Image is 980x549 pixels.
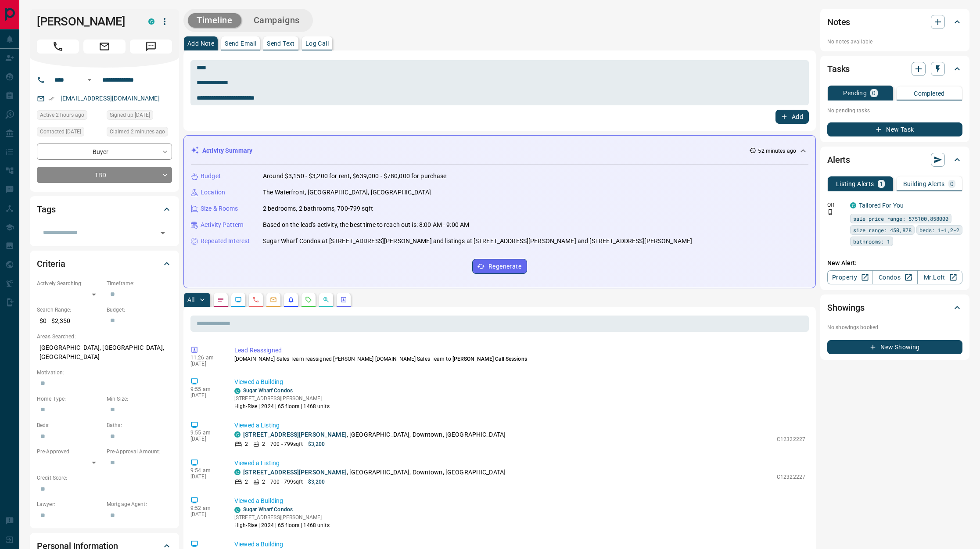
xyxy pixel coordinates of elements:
[190,430,221,436] p: 9:55 am
[201,188,225,197] p: Location
[61,95,160,102] a: [EMAIL_ADDRESS][DOMAIN_NAME]
[263,237,692,246] p: Sugar Wharf Condos at [STREET_ADDRESS][PERSON_NAME] and listings at [STREET_ADDRESS][PERSON_NAME]...
[187,40,214,47] p: Add Note
[190,436,221,442] p: [DATE]
[190,511,221,517] p: [DATE]
[827,15,850,29] h2: Notes
[202,146,252,155] p: Activity Summary
[234,469,241,475] div: condos.ca
[827,62,850,76] h2: Tasks
[914,90,945,97] p: Completed
[107,306,172,314] p: Budget:
[37,39,79,54] span: Call
[234,377,805,387] p: Viewed a Building
[37,395,102,403] p: Home Type:
[187,297,194,303] p: All
[234,540,805,549] p: Viewed a Building
[270,440,302,448] p: 700 - 799 sqft
[919,226,959,234] span: beds: 1-1,2-2
[234,431,241,438] div: condos.ca
[340,296,347,303] svg: Agent Actions
[190,355,221,361] p: 11:26 am
[853,237,890,246] span: bathrooms: 1
[40,127,81,136] span: Contacted [DATE]
[827,340,962,354] button: New Showing
[48,96,54,102] svg: Email Verified
[243,430,506,439] p: , [GEOGRAPHIC_DATA], Downtown, [GEOGRAPHIC_DATA]
[263,204,373,213] p: 2 bedrooms, 2 bathrooms, 700-799 sqft
[452,356,527,362] span: [PERSON_NAME] Call Sessions
[201,237,250,246] p: Repeated Interest
[148,18,154,25] div: condos.ca
[262,440,265,448] p: 2
[40,111,84,119] span: Active 2 hours ago
[879,181,883,187] p: 1
[234,513,330,521] p: [STREET_ADDRESS][PERSON_NAME]
[262,478,265,486] p: 2
[950,181,954,187] p: 0
[234,395,330,402] p: [STREET_ADDRESS][PERSON_NAME]
[308,478,325,486] p: $3,200
[827,209,833,215] svg: Push Notification Only
[263,188,431,197] p: The Waterfront, [GEOGRAPHIC_DATA], [GEOGRAPHIC_DATA]
[84,75,95,85] button: Open
[37,253,172,274] div: Criteria
[270,478,302,486] p: 700 - 799 sqft
[827,258,962,268] p: New Alert:
[157,227,169,239] button: Open
[110,127,165,136] span: Claimed 2 minutes ago
[234,388,241,394] div: condos.ca
[827,149,962,170] div: Alerts
[472,259,527,274] button: Regenerate
[836,181,874,187] p: Listing Alerts
[190,392,221,398] p: [DATE]
[827,297,962,318] div: Showings
[217,296,224,303] svg: Notes
[243,506,293,513] a: Sugar Wharf Condos
[188,13,241,28] button: Timeline
[245,440,248,448] p: 2
[190,505,221,511] p: 9:52 am
[107,110,172,122] div: Wed May 31 2023
[37,199,172,220] div: Tags
[234,346,805,355] p: Lead Reassigned
[83,39,126,54] span: Email
[190,386,221,392] p: 9:55 am
[190,467,221,474] p: 9:54 am
[827,153,850,167] h2: Alerts
[225,40,256,47] p: Send Email
[234,496,805,506] p: Viewed a Building
[107,421,172,429] p: Baths:
[107,448,172,456] p: Pre-Approval Amount:
[243,388,293,394] a: Sugar Wharf Condos
[234,507,241,513] div: condos.ca
[37,280,102,287] p: Actively Searching:
[37,448,102,456] p: Pre-Approved:
[107,500,172,508] p: Mortgage Agent:
[37,144,172,160] div: Buyer
[270,296,277,303] svg: Emails
[827,104,962,117] p: No pending tasks
[245,478,248,486] p: 2
[917,270,962,284] a: Mr.Loft
[827,38,962,46] p: No notes available
[323,296,330,303] svg: Opportunities
[201,220,244,230] p: Activity Pattern
[37,421,102,429] p: Beds:
[107,395,172,403] p: Min Size:
[287,296,294,303] svg: Listing Alerts
[903,181,945,187] p: Building Alerts
[37,167,172,183] div: TBD
[37,369,172,377] p: Motivation:
[827,301,865,315] h2: Showings
[827,122,962,136] button: New Task
[243,468,506,477] p: , [GEOGRAPHIC_DATA], Downtown, [GEOGRAPHIC_DATA]
[777,473,805,481] p: C12322227
[758,147,796,155] p: 52 minutes ago
[850,202,856,208] div: condos.ca
[37,127,102,139] div: Tue Jun 06 2023
[107,127,172,139] div: Wed Aug 13 2025
[243,431,347,438] a: [STREET_ADDRESS][PERSON_NAME]
[110,111,150,119] span: Signed up [DATE]
[107,280,172,287] p: Timeframe:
